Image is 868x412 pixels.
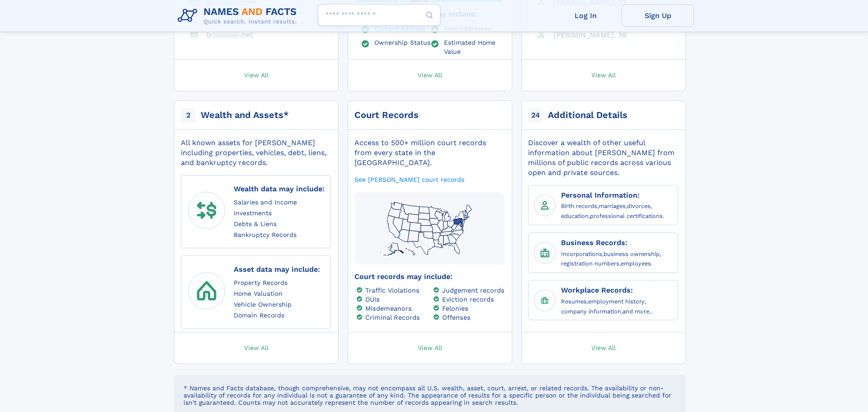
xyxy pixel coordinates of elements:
a: Judgement records [442,286,505,294]
a: Criminal Records [365,313,420,321]
a: View All [344,60,516,91]
img: Logo Names and Facts [174,4,304,28]
input: search input [318,4,440,26]
span: View All [418,71,442,79]
a: View All [170,332,343,364]
a: Estimated Home Value [444,38,505,55]
div: , , , [561,249,674,269]
img: wealth [192,196,221,225]
a: Resumes [561,297,587,305]
div: Court records may include: [354,272,505,282]
a: Property Records [234,278,288,287]
a: Salaries and Income [234,197,297,207]
a: View All [517,332,690,364]
div: Access to 500+ million court records from every state in the [GEOGRAPHIC_DATA]. [354,138,505,168]
a: [PERSON_NAME], 38 [547,30,627,39]
div: Wealth and Assets* [201,109,289,122]
a: divorces [627,201,651,210]
a: employees. [621,259,652,267]
a: registration numbers [561,259,619,267]
div: Asset data may include: [234,263,320,275]
a: and more.. [623,307,652,315]
a: View All [344,332,516,364]
div: , , , , [561,201,674,221]
div: Court Records [354,109,419,122]
div: Additional Details [548,109,627,122]
a: Traffic Violations [365,286,420,294]
a: Incorporations [561,249,602,258]
img: Business Records [538,246,552,260]
a: See [PERSON_NAME] court records [354,175,464,184]
span: View All [244,343,269,351]
a: DUIs [365,295,380,303]
a: education [561,211,589,220]
a: Felonies [442,304,468,312]
div: All known assets for [PERSON_NAME] including properties, vehicles, debt, liens, and bankruptcy re... [181,138,331,168]
a: Vehicle Ownership [234,299,292,309]
a: Misdemeanors [365,304,412,312]
a: Workplace Records: [561,284,633,295]
span: aaaaaaa [211,30,240,39]
a: marriages [599,201,626,210]
img: Personal Information [538,199,552,212]
a: Ownership Status [374,38,430,46]
a: Domain Records [234,310,284,320]
span: View All [591,71,616,79]
a: Bankruptcy Records [234,230,297,239]
a: Personal Information: [561,189,640,200]
a: Investments [234,208,272,218]
a: Eviction records [442,295,494,303]
a: Debts & Liens [234,219,277,228]
span: 2 [181,108,195,123]
a: Sign Up [622,5,694,27]
div: Wealth data may include: [234,183,325,195]
span: View All [244,71,269,79]
a: Offenses [442,313,471,321]
img: assets [192,276,221,305]
a: View All [170,60,343,91]
a: employment history [588,297,645,305]
a: baaaaaaa.net [199,30,253,38]
span: [PERSON_NAME], 38 [554,31,627,39]
button: Search Button [419,4,440,26]
div: Discover a wealth of other useful information about [PERSON_NAME] from millions of public records... [528,138,678,178]
a: Birth records [561,201,597,210]
a: company information [561,307,621,315]
a: View All [517,60,690,91]
span: View All [418,343,442,351]
span: 24 [528,108,542,123]
a: professional certifications. [590,211,664,220]
a: business ownership [604,249,660,258]
div: , , , [561,297,674,317]
span: View All [591,343,616,351]
a: Home Valuation [234,289,283,298]
a: Log In [549,5,622,27]
a: Business Records: [561,237,627,247]
img: Workplace Records [538,294,552,307]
